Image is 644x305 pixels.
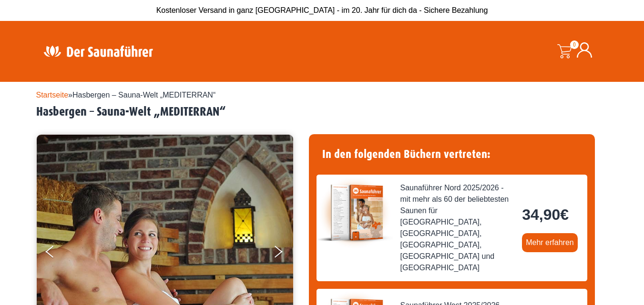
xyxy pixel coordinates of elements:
span: 0 [570,40,579,49]
span: € [560,206,569,223]
bdi: 34,90 [522,206,569,223]
a: Mehr erfahren [522,233,578,252]
span: Saunaführer Nord 2025/2026 - mit mehr als 60 der beliebtesten Saunen für [GEOGRAPHIC_DATA], [GEOG... [400,182,515,274]
h2: Hasbergen – Sauna-Welt „MEDITERRAN“ [36,105,608,119]
span: Kostenloser Versand in ganz [GEOGRAPHIC_DATA] - im 20. Jahr für dich da - Sichere Bezahlung [156,6,488,14]
img: der-saunafuehrer-2025-nord.jpg [317,175,393,251]
h4: In den folgenden Büchern vertreten: [317,142,587,167]
button: Previous [46,242,70,266]
button: Next [273,242,296,266]
span: Hasbergen – Sauna-Welt „MEDITERRAN“ [72,91,215,99]
span: » [36,91,216,99]
a: Startseite [36,91,69,99]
